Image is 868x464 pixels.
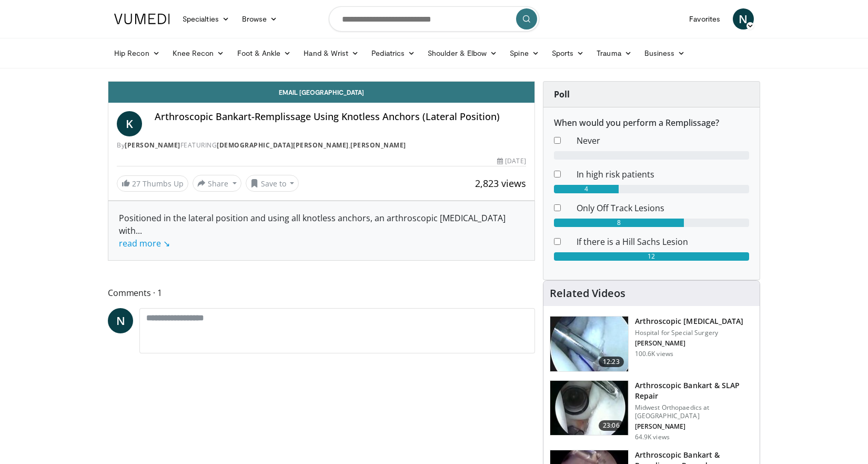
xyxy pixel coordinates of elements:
[365,43,421,64] a: Pediatrics
[635,403,753,420] p: Midwest Orthopaedics at [GEOGRAPHIC_DATA]
[638,43,692,64] a: Business
[683,8,726,29] a: Favorites
[550,316,753,372] a: 12:23 Arthroscopic [MEDICAL_DATA] Hospital for Special Surgery [PERSON_NAME] 100.6K views
[217,141,349,150] a: [DEMOGRAPHIC_DATA][PERSON_NAME]
[231,43,298,64] a: Foot & Ankle
[550,381,628,436] img: cole_0_3.png.150x105_q85_crop-smart_upscale.jpg
[554,88,570,100] strong: Poll
[550,317,628,371] img: 10039_3.png.150x105_q85_crop-smart_upscale.jpg
[155,111,526,123] h4: Arthroscopic Bankart-Remplissage Using Knotless Anchors (Lateral Position)
[554,185,619,193] div: 4
[599,420,624,431] span: 23:06
[497,156,526,166] div: [DATE]
[635,422,753,431] p: [PERSON_NAME]
[635,380,753,401] h3: Arthroscopic Bankart & SLAP Repair
[166,43,231,64] a: Knee Recon
[546,43,591,64] a: Sports
[569,235,757,248] dd: If there is a Hill Sachs Lesion
[569,168,757,181] dd: In high risk patients
[176,8,236,29] a: Specialties
[117,175,188,192] a: 27 Thumbs Up
[108,43,166,64] a: Hip Recon
[635,350,673,358] p: 100.6K views
[117,141,526,150] div: By FEATURING ,
[119,238,170,249] a: read more ↘
[108,286,535,300] span: Comments 1
[329,6,539,32] input: Search topics, interventions
[350,141,406,150] a: [PERSON_NAME]
[635,329,744,337] p: Hospital for Special Surgery
[554,118,749,128] h6: When would you perform a Remplissage?
[503,43,545,64] a: Spine
[635,339,744,348] p: [PERSON_NAME]
[569,134,757,147] dd: Never
[236,8,284,29] a: Browse
[733,8,754,29] a: N
[635,316,744,327] h3: Arthroscopic [MEDICAL_DATA]
[599,357,624,367] span: 12:23
[108,308,133,333] a: N
[193,175,241,192] button: Share
[569,202,757,214] dd: Only Off Track Lesions
[550,380,753,441] a: 23:06 Arthroscopic Bankart & SLAP Repair Midwest Orthopaedics at [GEOGRAPHIC_DATA] [PERSON_NAME] ...
[550,287,625,300] h4: Related Videos
[297,43,365,64] a: Hand & Wrist
[421,43,503,64] a: Shoulder & Elbow
[554,252,749,261] div: 12
[132,179,140,189] span: 27
[475,177,526,190] span: 2,823 views
[246,175,299,192] button: Save to
[117,111,142,136] a: K
[119,212,524,250] div: Positioned in the lateral position and using all knotless anchors, an arthroscopic [MEDICAL_DATA]...
[635,433,670,441] p: 64.9K views
[590,43,638,64] a: Trauma
[108,82,534,103] a: Email [GEOGRAPHIC_DATA]
[114,14,170,24] img: VuMedi Logo
[554,219,684,227] div: 8
[125,141,180,150] a: [PERSON_NAME]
